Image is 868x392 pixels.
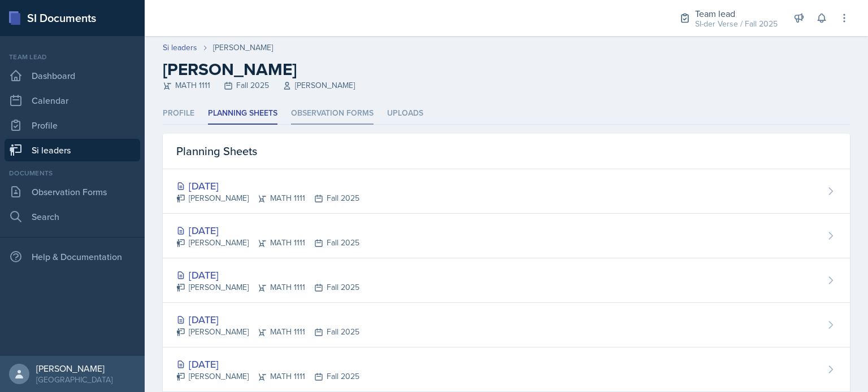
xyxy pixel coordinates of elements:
[176,192,359,204] div: [PERSON_NAME] MATH 1111 Fall 2025
[163,59,850,80] h2: [PERSON_NAME]
[36,374,112,385] div: [GEOGRAPHIC_DATA]
[695,18,778,30] div: SI-der Verse / Fall 2025
[176,326,359,338] div: [PERSON_NAME] MATH 1111 Fall 2025
[5,89,140,112] a: Calendar
[5,114,140,136] a: Profile
[387,103,423,125] li: Uploads
[176,312,359,327] div: [DATE]
[163,258,850,303] a: [DATE] [PERSON_NAME]MATH 1111Fall 2025
[163,80,850,91] div: MATH 1111 Fall 2025 [PERSON_NAME]
[36,363,112,374] div: [PERSON_NAME]
[176,237,359,249] div: [PERSON_NAME] MATH 1111 Fall 2025
[5,52,140,62] div: Team lead
[5,64,140,87] a: Dashboard
[291,103,374,125] li: Observation Forms
[5,139,140,161] a: Si leaders
[176,223,359,238] div: [DATE]
[176,371,359,382] div: [PERSON_NAME] MATH 1111 Fall 2025
[5,168,140,178] div: Documents
[176,356,359,372] div: [DATE]
[5,205,140,228] a: Search
[163,42,197,54] a: Si leaders
[5,180,140,203] a: Observation Forms
[213,42,273,54] div: [PERSON_NAME]
[163,347,850,392] a: [DATE] [PERSON_NAME]MATH 1111Fall 2025
[176,178,359,193] div: [DATE]
[695,7,778,20] div: Team lead
[163,134,850,169] div: Planning Sheets
[163,303,850,347] a: [DATE] [PERSON_NAME]MATH 1111Fall 2025
[163,214,850,258] a: [DATE] [PERSON_NAME]MATH 1111Fall 2025
[176,281,359,293] div: [PERSON_NAME] MATH 1111 Fall 2025
[176,267,359,283] div: [DATE]
[163,169,850,214] a: [DATE] [PERSON_NAME]MATH 1111Fall 2025
[5,245,140,268] div: Help & Documentation
[208,103,277,125] li: Planning Sheets
[163,103,194,125] li: Profile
